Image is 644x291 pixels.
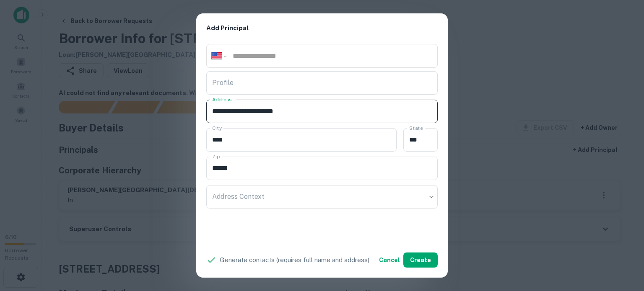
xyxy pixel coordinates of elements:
[196,13,448,43] h2: Add Principal
[206,185,438,209] div: ​
[376,252,403,268] button: Cancel
[212,153,220,160] label: Zip
[212,124,222,131] label: City
[409,124,423,131] label: State
[212,96,231,103] label: Address
[403,252,438,268] button: Create
[220,255,369,265] p: Generate contacts (requires full name and address)
[602,224,644,264] iframe: Chat Widget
